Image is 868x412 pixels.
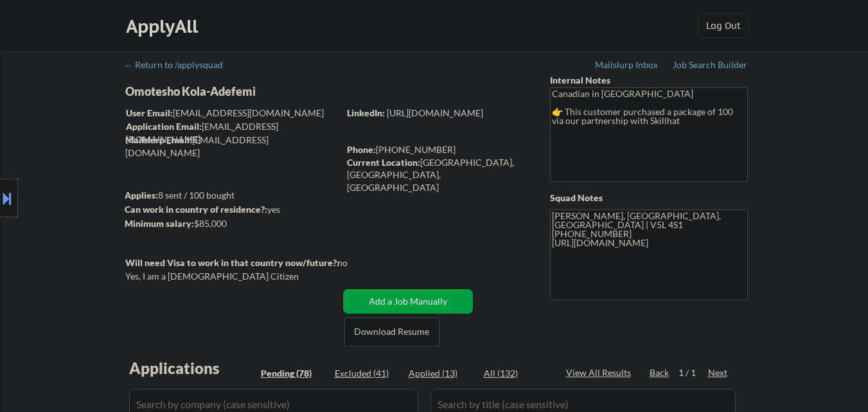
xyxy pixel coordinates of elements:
a: Job Search Builder [673,60,748,73]
div: Yes, I am a [DEMOGRAPHIC_DATA] Citizen [125,270,342,283]
div: Excluded (41) [335,367,399,380]
button: Add a Job Manually [343,289,473,314]
div: [GEOGRAPHIC_DATA], [GEOGRAPHIC_DATA], [GEOGRAPHIC_DATA] [347,156,529,194]
div: Pending (78) [261,367,325,380]
div: ApplyAll [126,15,202,37]
div: Applied (13) [409,367,473,380]
div: Job Search Builder [673,60,748,69]
a: ← Return to /applysquad [124,60,235,73]
div: ← Return to /applysquad [124,60,235,69]
div: $85,000 [125,217,339,230]
div: Internal Notes [550,74,748,87]
div: [EMAIL_ADDRESS][DOMAIN_NAME] [126,107,339,120]
div: [EMAIL_ADDRESS][DOMAIN_NAME] [126,120,339,145]
a: Mailslurp Inbox [595,60,659,73]
div: no [337,256,374,269]
strong: Current Location: [347,157,420,168]
button: Download Resume [344,318,439,346]
div: Squad Notes [550,192,748,204]
div: Omotesho Kola-Adefemi [125,84,389,100]
div: All (132) [484,367,548,380]
div: Back [650,366,670,379]
div: Applications [129,361,256,376]
strong: Phone: [347,144,376,155]
div: View All Results [566,366,635,379]
div: [EMAIL_ADDRESS][DOMAIN_NAME] [125,134,339,159]
button: Log Out [698,13,749,39]
a: [URL][DOMAIN_NAME] [387,107,483,118]
div: Mailslurp Inbox [595,60,659,69]
strong: LinkedIn: [347,107,385,118]
div: [PHONE_NUMBER] [347,143,529,156]
div: 1 / 1 [678,366,708,379]
div: 8 sent / 100 bought [125,189,339,202]
div: Next [708,366,729,379]
strong: Will need Visa to work in that country now/future?: [125,257,339,268]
